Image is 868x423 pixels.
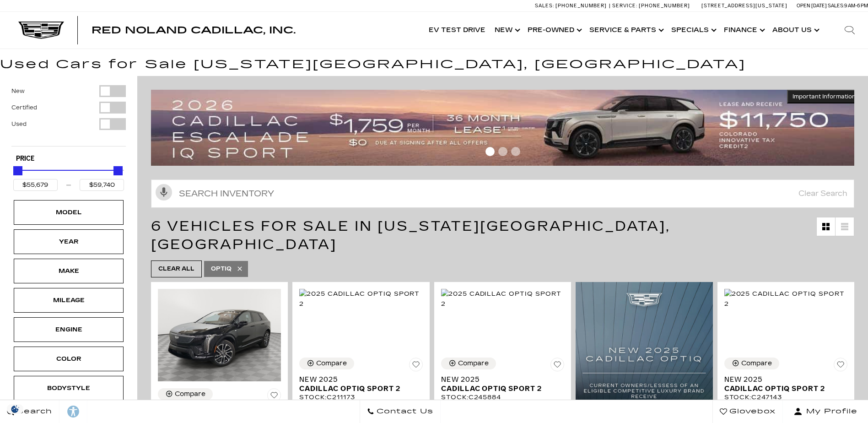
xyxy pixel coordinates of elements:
span: OPTIQ [211,263,232,275]
label: New [11,87,25,96]
span: 9 AM-6 PM [844,3,868,9]
span: Sales: [535,3,554,9]
a: Contact Us [360,400,441,423]
div: Bodystyle [46,383,92,393]
input: Search Inventory [151,179,854,208]
div: BodystyleBodystyle [14,376,124,401]
span: New 2025 [724,375,841,384]
button: Compare Vehicle [724,358,779,369]
span: Sales: [828,3,844,9]
button: Compare Vehicle [158,388,213,400]
img: Cadillac Dark Logo with Cadillac White Text [18,22,64,39]
label: Used [11,119,27,129]
section: Click to Open Cookie Consent Modal [5,404,26,414]
span: Cadillac OPTIQ Sport 2 [299,384,415,393]
span: Go to slide 3 [511,147,520,156]
a: Service & Parts [585,12,667,49]
div: Model [46,207,92,217]
span: Open [DATE] [797,3,827,9]
div: Filter by Vehicle Type [11,85,126,146]
input: Maximum [80,179,124,191]
a: [STREET_ADDRESS][US_STATE] [701,3,787,9]
span: Glovebox [727,405,776,418]
a: New 2025Cadillac OPTIQ Sport 2 [724,375,847,393]
span: Go to slide 1 [485,147,495,156]
img: 2025 Cadillac OPTIQ Sport 2 [441,289,564,309]
a: Service: [PHONE_NUMBER] [609,3,692,8]
span: 6 Vehicles for Sale in [US_STATE][GEOGRAPHIC_DATA], [GEOGRAPHIC_DATA] [151,218,670,253]
div: ColorColor [14,347,124,371]
a: EV Test Drive [424,12,490,49]
button: Save Vehicle [267,388,281,406]
span: Search [14,405,52,418]
span: Red Noland Cadillac, Inc. [92,25,296,36]
a: Glovebox [712,400,783,423]
button: Open user profile menu [783,400,868,423]
span: My Profile [803,405,857,418]
div: YearYear [14,229,124,254]
div: Engine [46,325,92,335]
img: 2025 Cadillac OPTIQ Sport 1 [158,289,281,381]
div: Compare [741,359,772,368]
div: Year [46,237,92,247]
a: Specials [667,12,719,49]
span: [PHONE_NUMBER] [555,3,607,9]
a: Sales: [PHONE_NUMBER] [535,3,609,8]
div: Minimum Price [13,166,22,175]
button: Compare Vehicle [441,358,496,369]
a: Pre-Owned [523,12,585,49]
span: Service: [612,3,637,9]
div: Maximum Price [113,166,123,175]
button: Important Information [787,90,861,103]
div: ModelModel [14,200,124,225]
span: Important Information [793,93,856,100]
img: 2509-September-FOM-Escalade-IQ-Lease9 [151,90,861,166]
a: Red Noland Cadillac, Inc. [92,26,296,35]
img: Opt-Out Icon [5,404,26,414]
div: MileageMileage [14,288,124,313]
div: EngineEngine [14,317,124,342]
img: 2025 Cadillac OPTIQ Sport 2 [299,289,422,309]
a: New [490,12,523,49]
a: Finance [719,12,768,49]
input: Minimum [13,179,58,191]
div: Stock : C245884 [441,393,564,401]
span: Contact Us [374,405,433,418]
span: Clear All [158,263,194,275]
a: New 2025Cadillac OPTIQ Sport 2 [441,375,564,393]
span: Cadillac OPTIQ Sport 2 [724,384,841,393]
div: Price [13,163,124,191]
div: Compare [458,359,489,368]
span: New 2025 [299,375,415,384]
button: Save Vehicle [409,358,423,375]
div: Compare [316,359,347,368]
div: Color [46,354,92,364]
svg: Click to toggle on voice search [156,184,172,201]
div: Stock : C211173 [299,393,422,401]
label: Certified [11,103,37,112]
a: New 2025Cadillac OPTIQ Sport 2 [299,375,422,393]
div: MakeMake [14,259,124,283]
a: About Us [768,12,822,49]
div: Compare [175,390,205,398]
span: Cadillac OPTIQ Sport 2 [441,384,557,393]
button: Save Vehicle [834,358,847,375]
img: 2025 Cadillac OPTIQ Sport 2 [724,289,847,309]
div: Mileage [46,295,92,305]
button: Compare Vehicle [299,358,354,369]
div: Stock : C247143 [724,393,847,401]
div: Make [46,266,92,276]
span: Go to slide 2 [498,147,507,156]
span: [PHONE_NUMBER] [639,3,690,9]
h5: Price [16,155,121,163]
span: New 2025 [441,375,557,384]
button: Save Vehicle [550,358,564,375]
